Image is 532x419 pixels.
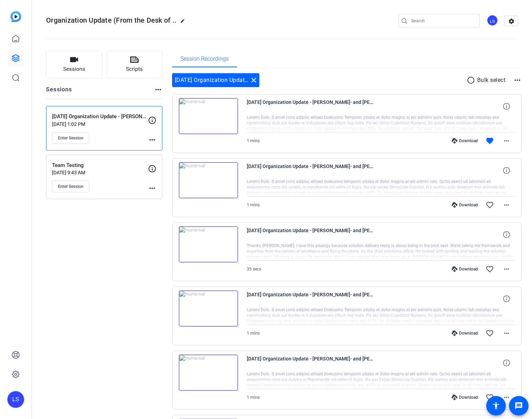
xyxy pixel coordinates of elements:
mat-icon: favorite_border [486,265,494,273]
img: thumb-nail [179,98,238,134]
mat-icon: more_horiz [148,136,156,144]
mat-icon: message [515,402,523,410]
mat-icon: radio_button_unchecked [467,76,477,84]
mat-icon: favorite_border [486,393,494,402]
div: Download [448,395,481,400]
mat-icon: more_horiz [502,329,511,337]
div: LS [487,15,498,26]
mat-icon: settings [504,16,518,26]
mat-icon: favorite [486,137,494,145]
span: [DATE] Organization Update - [PERSON_NAME]- and [PERSON_NAME]-05-2025-08-27-14-55-56-884-0 [247,98,376,115]
div: Download [448,266,481,272]
span: [DATE] Organization Update - [PERSON_NAME]- and [PERSON_NAME]-[PERSON_NAME] 2-2025-08-27-14-45-28... [247,355,376,371]
span: 35 secs [247,267,261,272]
span: [DATE] Organization Update - [PERSON_NAME]- and [PERSON_NAME]-03-2025-08-27-14-51-46-888-0 [247,226,376,243]
mat-icon: more_horiz [513,76,522,84]
ngx-avatar: Lauren Schultz [487,15,499,27]
p: Bulk select [477,76,506,84]
div: Download [448,330,481,336]
button: Enter Session [52,132,89,144]
div: LS [7,391,24,408]
div: Download [448,202,481,208]
img: blue-gradient.svg [10,11,21,22]
mat-icon: more_horiz [502,393,511,402]
mat-icon: more_horiz [148,184,156,192]
mat-icon: close [250,76,258,84]
span: Organization Update (From the Desk of .. [46,16,177,24]
div: Download [448,138,481,144]
img: thumb-nail [179,290,238,327]
span: Enter Session [58,135,83,141]
p: [DATE] Organization Update - [PERSON_NAME], and [PERSON_NAME] [52,113,148,121]
span: 1 mins [247,203,260,207]
img: thumb-nail [179,355,238,391]
p: [DATE] 9:43 AM [52,170,148,175]
span: Enter Session [58,184,83,189]
mat-icon: favorite_border [486,201,494,209]
mat-icon: edit [180,18,189,27]
mat-icon: accessibility [492,402,500,410]
button: Sessions [46,51,102,78]
mat-icon: more_horiz [502,265,511,273]
mat-icon: more_horiz [502,201,511,209]
button: Enter Session [52,181,89,192]
p: [DATE] 1:02 PM [52,121,148,127]
span: 1 mins [247,395,260,400]
span: 1 mins [247,138,260,143]
span: Sessions [63,65,85,73]
span: Session Recordings [180,56,229,62]
button: Scripts [106,51,163,78]
img: thumb-nail [179,162,238,198]
mat-icon: favorite_border [486,329,494,337]
mat-icon: more_horiz [502,137,511,145]
mat-icon: more_horiz [154,85,162,94]
img: thumb-nail [179,226,238,262]
div: [DATE] Organization Update - [PERSON_NAME], and [PERSON_NAME] [172,73,259,87]
span: [DATE] Organization Update - [PERSON_NAME]- and [PERSON_NAME]-04-2025-08-27-14-53-54-132-0 [247,162,376,179]
span: 1 mins [247,331,260,336]
h2: Sessions [46,85,72,99]
span: Scripts [126,65,143,73]
input: Search [411,17,474,25]
span: [DATE] Organization Update - [PERSON_NAME]- and [PERSON_NAME]-[PERSON_NAME] 03-2025-08-27-14-47-2... [247,290,376,307]
p: Team Testing [52,161,148,169]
